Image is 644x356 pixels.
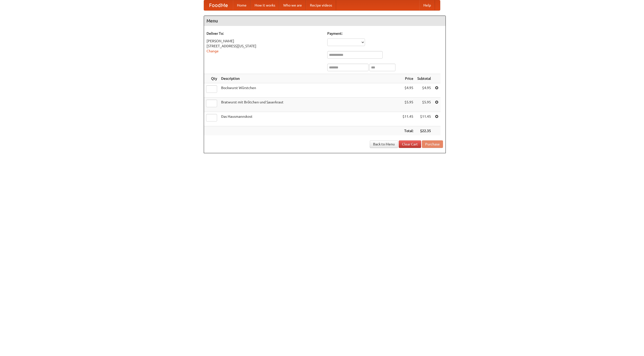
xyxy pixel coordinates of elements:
[415,126,433,136] th: $22.35
[207,49,219,53] a: Change
[415,98,433,112] td: $5.95
[422,140,443,148] button: Purchase
[251,0,279,10] a: How it works
[400,83,415,98] td: $4.95
[219,98,400,112] td: Bratwurst mit Brötchen und Sauerkraut
[204,74,219,83] th: Qty
[204,16,446,26] h4: Menu
[207,38,322,44] div: [PERSON_NAME]
[419,0,435,10] a: Help
[204,0,233,10] a: FoodMe
[207,31,322,36] h5: Deliver To:
[400,74,415,83] th: Price
[400,98,415,112] td: $5.95
[415,83,433,98] td: $4.95
[327,31,443,36] h5: Payment:
[306,0,336,10] a: Recipe videos
[233,0,251,10] a: Home
[219,74,400,83] th: Description
[219,112,400,126] td: Das Hausmannskost
[399,140,421,148] a: Clear Cart
[219,83,400,98] td: Bockwurst Würstchen
[415,74,433,83] th: Subtotal
[400,112,415,126] td: $11.45
[370,140,398,148] a: Back to Menu
[279,0,306,10] a: Who we are
[415,112,433,126] td: $11.45
[400,126,415,136] th: Total:
[207,44,322,49] div: [STREET_ADDRESS][US_STATE]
